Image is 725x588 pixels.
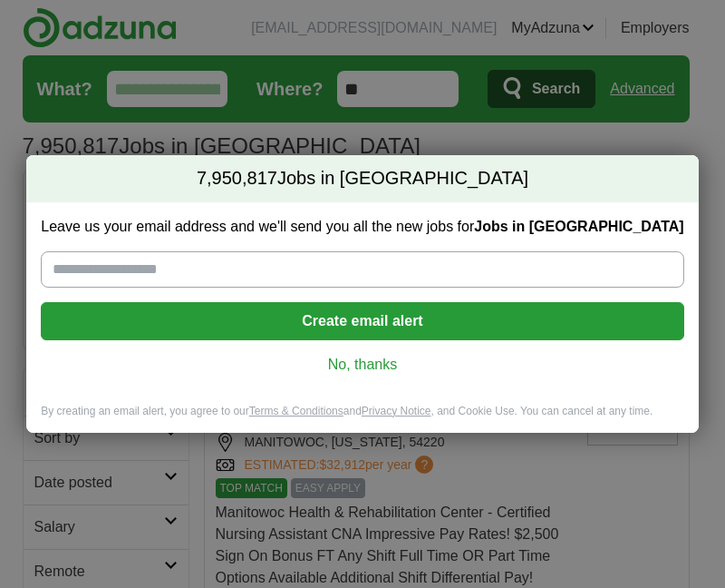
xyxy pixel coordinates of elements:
strong: Jobs in [GEOGRAPHIC_DATA] [474,219,683,234]
span: 7,950,817 [197,166,277,191]
label: Leave us your email address and we'll send you all the new jobs for [41,217,683,237]
a: Terms & Conditions [249,405,343,417]
h2: Jobs in [GEOGRAPHIC_DATA] [26,155,698,202]
a: No, thanks [55,355,669,375]
a: Privacy Notice [362,405,431,417]
button: Create email alert [41,302,683,340]
div: By creating an email alert, you agree to our and , and Cookie Use. You can cancel at any time. [26,404,698,434]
